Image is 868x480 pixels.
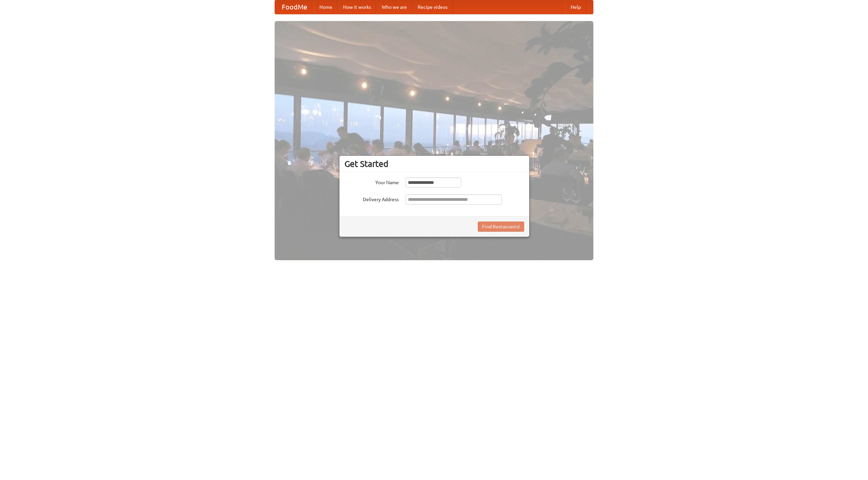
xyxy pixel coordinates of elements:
a: Help [565,0,586,14]
a: Recipe videos [412,0,453,14]
button: Find Restaurants! [478,222,524,232]
a: Home [314,0,338,14]
h3: Get Started [344,159,524,169]
label: Delivery Address [344,194,399,203]
a: How it works [338,0,376,14]
label: Your Name [344,177,399,186]
a: FoodMe [275,0,314,14]
a: Who we are [376,0,412,14]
